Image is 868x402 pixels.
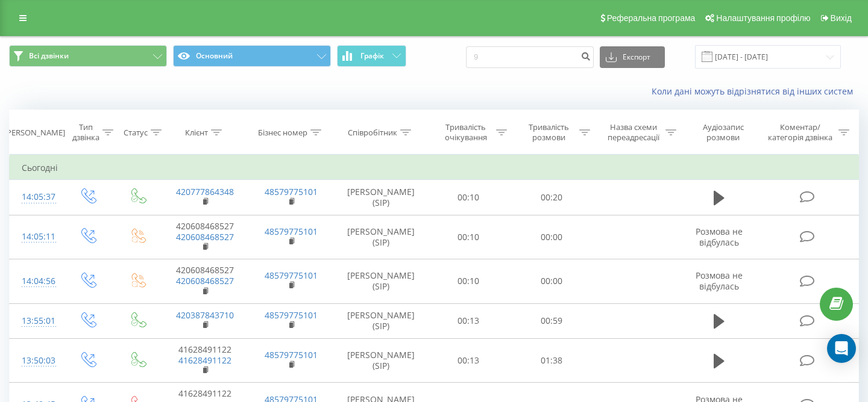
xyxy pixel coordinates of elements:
[765,122,835,143] div: Коментар/категорія дзвінка
[265,226,318,237] a: 48579775101
[510,180,593,215] td: 00:20
[265,309,318,321] a: 48579775101
[604,122,662,143] div: Назва схеми переадресації
[427,303,511,338] td: 00:13
[10,156,859,180] td: Сьогодні
[335,303,427,338] td: [PERSON_NAME] (SIP)
[510,215,593,259] td: 00:00
[22,225,51,249] div: 14:05:11
[258,128,307,138] div: Бізнес номер
[427,259,511,304] td: 00:10
[176,275,234,286] a: 420608468527
[716,13,810,23] span: Налаштування профілю
[696,270,743,292] span: Розмова не відбулась
[265,186,318,197] a: 48579775101
[600,46,665,68] button: Експорт
[510,338,593,383] td: 01:38
[337,45,406,67] button: Графік
[22,185,51,209] div: 14:05:37
[348,128,397,138] div: Співробітник
[124,128,148,138] div: Статус
[22,270,51,293] div: 14:04:56
[427,215,511,259] td: 00:10
[466,46,594,68] input: Пошук за номером
[438,122,494,143] div: Тривалість очікування
[265,270,318,281] a: 48579775101
[162,259,248,304] td: 420608468527
[72,122,99,143] div: Тип дзвінка
[827,334,856,363] div: Open Intercom Messenger
[173,45,331,67] button: Основний
[22,349,51,373] div: 13:50:03
[265,349,318,360] a: 48579775101
[178,354,231,366] a: 41628491122
[360,52,384,60] span: Графік
[335,259,427,304] td: [PERSON_NAME] (SIP)
[427,338,511,383] td: 00:13
[9,45,167,67] button: Всі дзвінки
[335,215,427,259] td: [PERSON_NAME] (SIP)
[427,180,511,215] td: 00:10
[335,338,427,383] td: [PERSON_NAME] (SIP)
[162,338,248,383] td: 41628491122
[696,226,743,248] span: Розмова не відбулась
[510,303,593,338] td: 00:59
[185,128,208,138] div: Клієнт
[176,231,234,243] a: 420608468527
[607,13,696,23] span: Реферальна програма
[4,128,65,138] div: [PERSON_NAME]
[652,85,859,97] a: Коли дані можуть відрізнятися вiд інших систем
[521,122,576,143] div: Тривалість розмови
[22,309,51,333] div: 13:55:01
[29,51,69,61] span: Всі дзвінки
[335,180,427,215] td: [PERSON_NAME] (SIP)
[176,309,234,321] a: 420387843710
[176,186,234,197] a: 420777864348
[162,215,248,259] td: 420608468527
[690,122,756,143] div: Аудіозапис розмови
[831,13,852,23] span: Вихід
[510,259,593,304] td: 00:00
